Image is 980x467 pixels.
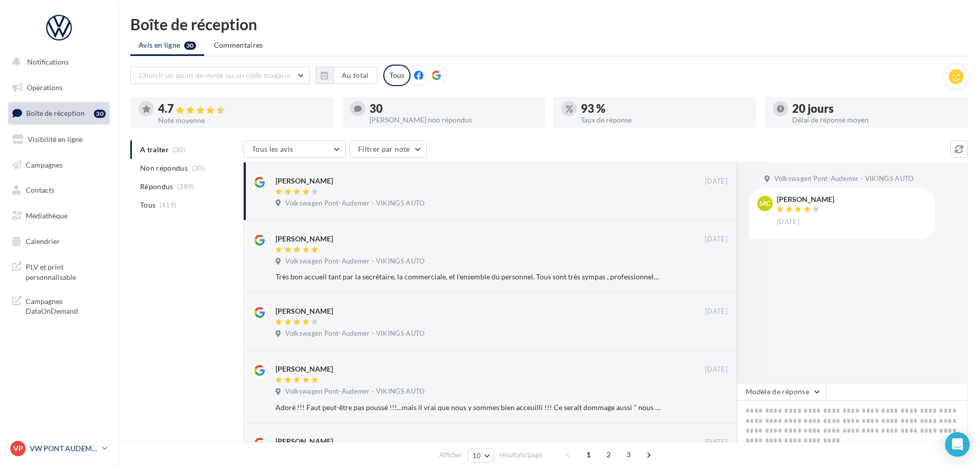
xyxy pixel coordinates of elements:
[276,272,661,282] div: Très bon accueil tant par la secrétaire, la commerciale, et l'ensemble du personnel. Tous sont tr...
[6,102,112,124] a: Boîte de réception30
[705,365,728,374] span: [DATE]
[192,164,205,172] span: (30)
[285,329,424,338] span: Volkswagen Pont-Audemer - VIKINGS AUTO
[581,103,748,114] div: 93 %
[6,205,112,227] a: Médiathèque
[620,446,637,463] span: 3
[468,449,494,463] button: 10
[6,231,112,252] a: Calendrier
[27,83,63,92] span: Opérations
[276,436,333,446] div: [PERSON_NAME]
[705,235,728,244] span: [DATE]
[26,260,106,282] span: PLV et print personnalisable
[777,217,799,227] span: [DATE]
[777,196,834,203] div: [PERSON_NAME]
[6,179,112,201] a: Contacts
[140,163,188,173] span: Non répondus
[158,103,325,115] div: 4.7
[26,109,85,117] span: Boîte de réception
[285,199,424,208] span: Volkswagen Pont-Audemer - VIKINGS AUTO
[705,307,728,316] span: [DATE]
[759,198,771,209] span: MC
[473,452,481,460] span: 10
[160,201,177,209] span: (419)
[316,67,378,84] button: Au total
[94,110,106,118] div: 30
[27,57,69,66] span: Notifications
[6,77,112,98] a: Opérations
[600,446,617,463] span: 2
[6,256,112,286] a: PLV et print personnalisable
[383,65,410,86] div: Tous
[8,439,110,458] a: VP VW PONT AUDEMER
[252,145,293,153] span: Tous les avis
[130,16,968,32] div: Boîte de réception
[177,182,194,191] span: (389)
[276,234,333,244] div: [PERSON_NAME]
[333,67,378,84] button: Au total
[130,67,310,84] button: Choisir un point de vente ou un code magasin
[580,446,597,463] span: 1
[26,237,60,246] span: Calendrier
[26,294,106,316] span: Campagnes DataOnDemand
[581,116,748,124] div: Taux de réponse
[26,211,68,220] span: Médiathèque
[500,450,542,460] span: résultats/page
[158,117,325,124] div: Note moyenne
[140,200,155,210] span: Tous
[285,387,424,396] span: Volkswagen Pont-Audemer - VIKINGS AUTO
[276,402,661,413] div: Adoré !!! Faut peut-être pas poussé !!!...mais il vrai que nous y sommes bien acceuilli !!! Ce se...
[369,103,537,114] div: 30
[705,438,728,447] span: [DATE]
[26,160,63,169] span: Campagnes
[774,174,913,184] span: Volkswagen Pont-Audemer - VIKINGS AUTO
[369,116,537,124] div: [PERSON_NAME] non répondus
[243,140,346,158] button: Tous les avis
[140,181,173,192] span: Répondus
[214,40,263,50] span: Commentaires
[30,443,98,454] p: VW PONT AUDEMER
[276,364,333,374] div: [PERSON_NAME]
[792,103,959,114] div: 20 jours
[945,432,970,457] div: Open Intercom Messenger
[13,443,23,454] span: VP
[139,71,291,79] span: Choisir un point de vente ou un code magasin
[6,290,112,320] a: Campagnes DataOnDemand
[6,51,108,73] button: Notifications
[439,450,462,460] span: Afficher
[6,129,112,150] a: Visibilité en ligne
[349,140,427,158] button: Filtrer par note
[705,177,728,186] span: [DATE]
[28,135,83,144] span: Visibilité en ligne
[737,383,826,400] button: Modèle de réponse
[276,176,333,186] div: [PERSON_NAME]
[6,154,112,176] a: Campagnes
[26,186,54,194] span: Contacts
[285,257,424,266] span: Volkswagen Pont-Audemer - VIKINGS AUTO
[276,306,333,316] div: [PERSON_NAME]
[792,116,959,124] div: Délai de réponse moyen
